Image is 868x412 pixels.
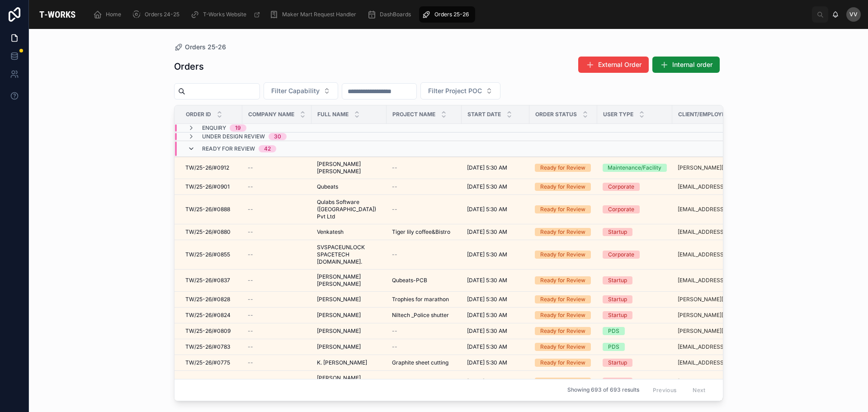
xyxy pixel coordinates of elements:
a: Ready for Review [535,343,592,351]
a: Corporate [603,183,667,191]
a: [PERSON_NAME] [317,327,381,335]
a: [DATE] 5:30 AM [467,228,524,236]
a: [EMAIL_ADDRESS][DOMAIN_NAME] [678,359,758,366]
a: [DATE] 5:30 AM [467,296,524,303]
div: Startup [608,276,627,284]
a: [EMAIL_ADDRESS][DOMAIN_NAME] [678,228,758,236]
a: Startup [603,378,667,386]
a: [EMAIL_ADDRESS] [678,206,726,213]
a: Ready for Review [535,251,592,259]
span: K. [PERSON_NAME] [317,359,367,366]
span: Orders 24-25 [145,11,179,18]
span: [DATE] 5:30 AM [467,359,507,366]
a: Ready for Review [535,327,592,335]
span: -- [248,296,253,303]
a: [PERSON_NAME] [PERSON_NAME] [317,273,381,288]
a: TW/25-26/#0901 [185,183,237,190]
a: [DATE] 5:30 AM [467,378,524,385]
div: PDS [608,327,619,335]
div: Ready for Review [540,183,585,191]
span: -- [392,164,397,171]
a: [DATE] 5:30 AM [467,277,524,284]
div: Corporate [608,205,634,213]
a: [PERSON_NAME][EMAIL_ADDRESS][DOMAIN_NAME] [678,312,758,319]
a: -- [248,378,306,385]
span: [DATE] 5:30 AM [467,228,507,236]
a: [PERSON_NAME][EMAIL_ADDRESS][DOMAIN_NAME] [678,327,758,335]
a: Ready for Review [535,276,592,284]
span: -- [392,327,397,335]
a: Startup [603,311,667,319]
a: [DATE] 5:30 AM [467,251,524,258]
span: Trophies for marathon [392,296,449,303]
span: [DATE] 5:30 AM [467,296,507,303]
a: [EMAIL_ADDRESS][DOMAIN_NAME] [678,183,758,190]
a: [PERSON_NAME][EMAIL_ADDRESS][DOMAIN_NAME] [678,296,758,303]
span: Enquiry [202,124,226,132]
a: TW/25-26/#0880 [185,228,237,236]
span: Tiger lily coffee&Bistro [392,228,450,236]
a: Startup [603,228,667,236]
span: [DATE] 5:30 AM [467,183,507,190]
a: DashBoards [364,6,417,23]
div: Ready for Review [540,295,585,303]
a: Qubeats [317,183,381,190]
a: TW/25-26/#0912 [185,164,237,171]
a: Venkatesh [317,228,381,236]
button: External Order [578,57,649,73]
a: -- [248,206,306,213]
a: [DATE] 5:30 AM [467,206,524,213]
span: -- [248,277,253,284]
a: [EMAIL_ADDRESS][DOMAIN_NAME] [678,378,758,385]
div: Ready for Review [540,327,585,335]
span: [DATE] 5:30 AM [467,164,507,171]
span: -- [392,183,397,190]
span: -- [248,327,253,335]
span: Qubeats [317,183,338,190]
span: -- [392,251,397,258]
a: [PERSON_NAME] [317,312,381,319]
span: [PERSON_NAME] [317,343,361,350]
a: -- [248,327,306,335]
a: Startup [603,276,667,284]
a: -- [248,296,306,303]
span: TW/25-26/#0775 [185,359,230,366]
span: TW/25-26/#0888 [185,206,230,213]
a: Drone bagpack [392,378,456,385]
span: -- [248,164,253,171]
a: -- [248,251,306,258]
span: Showing 693 of 693 results [567,387,639,394]
a: Startup [603,295,667,303]
div: Ready for Review [540,311,585,319]
div: 42 [264,145,271,152]
span: -- [248,183,253,190]
a: TW/25-26/#0809 [185,327,237,335]
span: Order ID [186,111,211,118]
span: [PERSON_NAME] [317,312,361,319]
span: [DATE] 5:30 AM [467,312,507,319]
span: [DATE] 5:30 AM [467,378,507,385]
a: -- [392,343,456,350]
div: Startup [608,359,627,367]
a: Tiger lily coffee&Bistro [392,228,456,236]
span: Home [106,11,121,18]
a: [DATE] 5:30 AM [467,359,524,366]
a: Qulabs Software ([GEOGRAPHIC_DATA]) Pvt Ltd [317,199,381,220]
span: TW/25-26/#0809 [185,327,231,335]
div: PDS [608,343,619,351]
a: -- [392,251,456,258]
div: Ready for Review [540,276,585,284]
a: [PERSON_NAME] [317,296,381,303]
a: T-Works Website [188,6,265,23]
span: TW/25-26/#0783 [185,343,230,350]
div: Ready for Review [540,343,585,351]
a: -- [248,183,306,190]
span: T-Works Website [203,11,246,18]
span: Order Status [535,111,577,118]
a: Ready for Review [535,164,592,172]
